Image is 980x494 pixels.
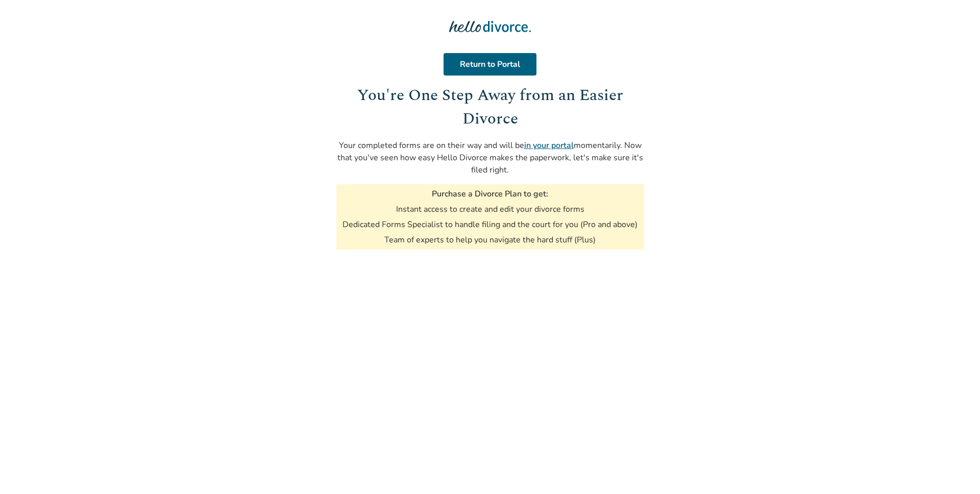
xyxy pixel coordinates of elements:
li: Dedicated Forms Specialist to handle filing and the court for you (Pro and above) [342,219,638,230]
a: in your portal [524,140,574,151]
a: Return to Portal [444,53,536,76]
h3: Purchase a Divorce Plan to get: [432,188,548,200]
h1: You're One Step Away from an Easier Divorce [336,84,644,131]
li: Team of experts to help you navigate the hard stuff (Plus) [384,234,596,245]
p: Your completed forms are on their way and will be momentarily. Now that you've seen how easy Hell... [336,139,644,176]
img: Hello Divorce Logo [449,16,531,37]
li: Instant access to create and edit your divorce forms [396,204,584,215]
